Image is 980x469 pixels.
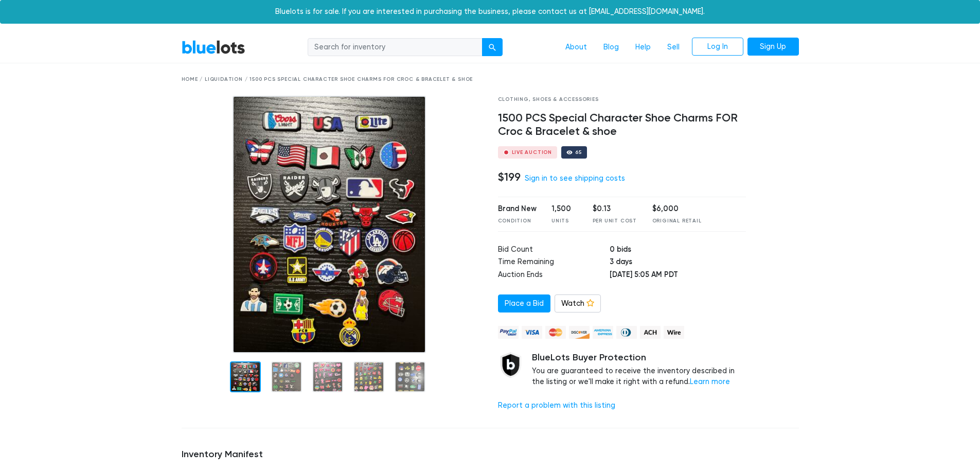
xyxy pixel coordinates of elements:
a: Log In [692,38,743,56]
img: 87591ad8-6bbe-4acb-aa2e-62f42940fe60-1736566240.jpg [233,96,426,353]
img: discover-82be18ecfda2d062aad2762c1ca80e2d36a4073d45c9e0ffae68cd515fbd3d32.png [569,326,590,339]
div: Home / Liquidation / 1500 PCS Special Character Shoe Charms FOR Croc & Bracelet & shoe [182,76,799,83]
a: Place a Bid [498,294,550,313]
h5: Inventory Manifest [182,449,799,460]
a: Sell [659,38,688,57]
div: Original Retail [652,217,702,225]
td: Bid Count [498,244,610,257]
a: Help [627,38,659,57]
img: ach-b7992fed28a4f97f893c574229be66187b9afb3f1a8d16a4691d3d3140a8ab00.png [640,326,661,339]
input: Search for inventory [308,38,483,57]
div: $0.13 [593,203,637,215]
img: buyer_protection_shield-3b65640a83011c7d3ede35a8e5a80bfdfaa6a97447f0071c1475b91a4b0b3d01.png [498,352,524,378]
img: mastercard-42073d1d8d11d6635de4c079ffdb20a4f30a903dc55d1612383a1b395dd17f39.png [545,326,566,339]
h4: $199 [498,170,521,184]
td: Time Remaining [498,256,610,269]
img: diners_club-c48f30131b33b1bb0e5d0e2dbd43a8bea4cb12cb2961413e2f4250e06c020426.png [616,326,637,339]
div: Condition [498,217,537,225]
h5: BlueLots Buyer Protection [532,352,746,363]
div: $6,000 [652,203,702,215]
div: Units [551,217,577,225]
img: wire-908396882fe19aaaffefbd8e17b12f2f29708bd78693273c0e28e3a24408487f.png [664,326,684,339]
div: Brand New [498,203,537,215]
a: Sign in to see shipping costs [525,174,625,183]
img: visa-79caf175f036a155110d1892330093d4c38f53c55c9ec9e2c3a54a56571784bb.png [522,326,542,339]
td: 0 bids [610,244,746,257]
div: 65 [575,150,582,155]
a: Learn more [690,377,730,386]
div: You are guaranteed to receive the inventory described in the listing or we'll make it right with ... [532,352,746,388]
td: [DATE] 5:05 AM PDT [610,269,746,282]
a: BlueLots [182,40,245,55]
a: Blog [595,38,627,57]
div: Clothing, Shoes & Accessories [498,96,746,103]
div: Live Auction [512,150,553,155]
div: Per Unit Cost [593,217,637,225]
td: Auction Ends [498,269,610,282]
td: 3 days [610,256,746,269]
h4: 1500 PCS Special Character Shoe Charms FOR Croc & Bracelet & shoe [498,112,746,138]
a: Sign Up [747,38,799,56]
div: 1,500 [551,203,577,215]
img: american_express-ae2a9f97a040b4b41f6397f7637041a5861d5f99d0716c09922aba4e24c8547d.png [593,326,613,339]
a: Report a problem with this listing [498,401,615,410]
a: Watch [555,294,601,313]
a: About [557,38,595,57]
img: paypal_credit-80455e56f6e1299e8d57f40c0dcee7b8cd4ae79b9eccbfc37e2480457ba36de9.png [498,326,519,339]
